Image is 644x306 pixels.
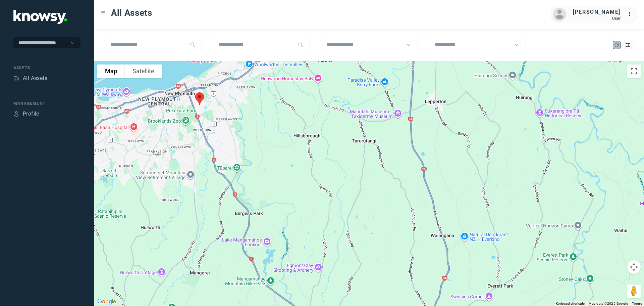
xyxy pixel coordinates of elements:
button: Toggle fullscreen view [627,64,641,78]
div: User [573,16,621,21]
div: : [627,10,635,19]
div: [PERSON_NAME] [573,8,621,16]
div: Search [298,42,303,47]
button: Drag Pegman onto the map to open Street View [627,285,641,298]
div: Assets [13,75,19,81]
a: Open this area in Google Maps (opens a new window) [96,297,118,306]
div: Map [614,42,620,48]
a: AssetsAll Assets [13,74,47,82]
button: Keyboard shortcuts [556,301,585,306]
div: List [625,42,631,48]
div: All Assets [23,74,47,82]
a: Terms (opens in new tab) [632,302,642,305]
img: avatar.png [553,8,566,21]
button: Show street map [97,64,125,78]
div: Profile [13,111,19,117]
div: Management [13,100,80,106]
img: Application Logo [13,10,67,24]
span: Map data ©2025 Google [589,302,628,305]
div: Search [190,42,195,47]
span: All Assets [111,7,152,19]
tspan: ... [628,11,634,16]
div: Assets [13,65,80,71]
a: ProfileProfile [13,110,39,118]
img: Google [96,297,118,306]
button: Map camera controls [627,260,641,274]
div: Profile [23,110,39,118]
div: : [627,10,635,18]
div: Toggle Menu [101,10,106,15]
button: Show satellite imagery [125,64,162,78]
